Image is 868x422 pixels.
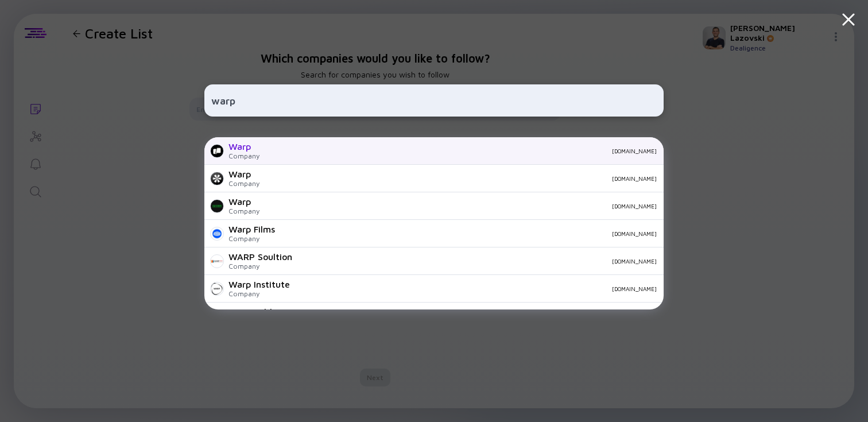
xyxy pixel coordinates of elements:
[269,203,657,210] div: [DOMAIN_NAME]
[228,196,259,207] div: Warp
[228,179,259,188] div: Company
[228,251,292,262] div: WARP Soultion
[228,141,259,152] div: Warp
[228,262,292,270] div: Company
[301,258,657,265] div: [DOMAIN_NAME]
[228,169,259,179] div: Warp
[269,148,657,154] div: [DOMAIN_NAME]
[284,230,657,237] div: [DOMAIN_NAME]
[228,289,290,298] div: Company
[269,175,657,182] div: [DOMAIN_NAME]
[228,224,275,234] div: Warp Films
[228,152,259,160] div: Company
[228,307,272,317] div: WarpBuild
[299,285,657,292] div: [DOMAIN_NAME]
[228,234,275,243] div: Company
[211,90,657,111] input: Search Company or Investor...
[228,279,290,289] div: Warp Institute
[228,207,259,215] div: Company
